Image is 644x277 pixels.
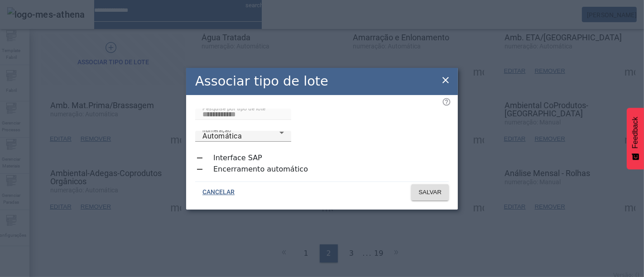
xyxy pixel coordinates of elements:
label: Encerramento automático [211,164,308,175]
h2: Associar tipo de lote [195,72,328,91]
span: Feedback [631,117,639,148]
button: CANCELAR [195,184,242,201]
input: Number [202,109,284,120]
span: SALVAR [418,188,442,197]
span: CANCELAR [202,188,235,197]
span: Automática [202,132,242,140]
button: Feedback - Mostrar pesquisa [627,108,644,169]
button: SALVAR [411,184,449,201]
mat-label: Pesquise por tipo de lote [202,105,265,111]
label: Interface SAP [211,153,262,163]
